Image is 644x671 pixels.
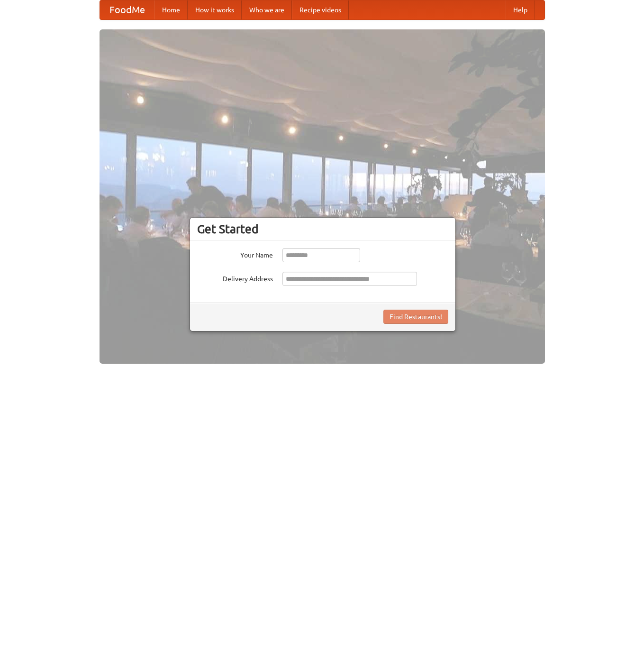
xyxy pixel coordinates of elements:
[506,0,535,19] a: Help
[188,0,242,19] a: How it works
[197,248,273,260] label: Your Name
[242,0,292,19] a: Who we are
[197,222,448,236] h3: Get Started
[292,0,349,19] a: Recipe videos
[383,310,448,324] button: Find Restaurants!
[100,0,154,19] a: FoodMe
[154,0,188,19] a: Home
[197,272,273,284] label: Delivery Address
